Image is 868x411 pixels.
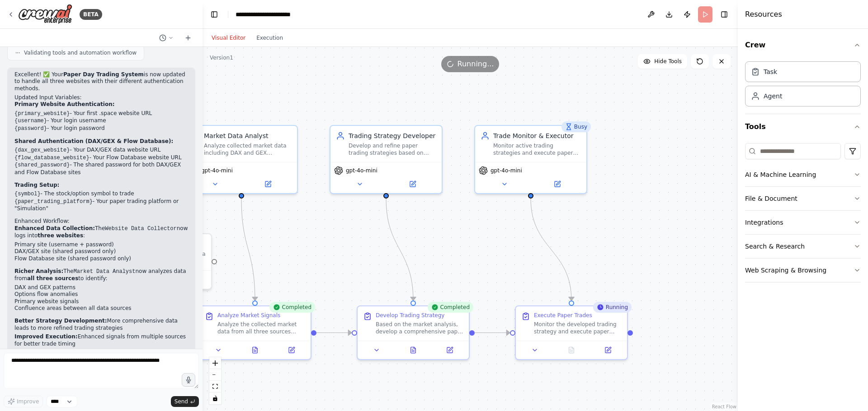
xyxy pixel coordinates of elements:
li: DAX/GEX site (shared password only) [14,248,188,255]
code: {shared_password} [14,162,70,168]
button: Click to speak your automation idea [182,373,195,387]
div: Analyze Market Signals [217,312,280,319]
button: View output [394,345,433,356]
code: {dax_gex_website} [14,147,70,153]
div: BusyTrade Monitor & ExecutorMonitor active trading strategies and execute paper trades for {symbo... [474,125,587,194]
strong: Improved Execution: [14,333,78,340]
span: Running... [458,59,494,69]
li: - Your DAX/GEX data website URL [14,147,188,154]
h2: Updated Input Variables: [14,94,188,102]
div: React Flow controls [209,357,221,404]
nav: breadcrumb [236,10,310,19]
g: Edge from 0a3d01dc-f33c-4647-afd1-c51c18fe745b to 300524c1-509f-4d76-a4f2-f06e224e6f09 [475,328,510,337]
code: {password} [14,125,47,132]
button: Open in side panel [276,345,307,356]
p: Enhanced signals from multiple sources for better trade timing [14,333,188,347]
div: Analyze collected market data including DAX and GEX information to identify patterns, trends, and... [204,142,292,157]
strong: three websites [38,232,83,239]
g: Edge from 2023c1fa-3841-46c9-a83f-60eece2daf00 to 0a3d01dc-f33c-4647-afd1-c51c18fe745b [316,328,352,337]
li: Primary site (username + password) [14,241,188,249]
g: Edge from f553712a-2e23-439e-bd99-e35ebb9a0fe7 to 0a3d01dc-f33c-4647-afd1-c51c18fe745b [382,199,418,300]
h2: Enhanced Workflow: [14,218,188,225]
li: Confluence areas between all data sources [14,305,188,312]
code: {flow_database_website} [14,155,90,161]
p: The now logs into : [14,225,188,240]
button: View output [236,345,274,356]
li: - Your login username [14,117,188,125]
div: Execute Paper Trades [534,312,592,319]
g: Edge from 79cca76c-81e0-4035-a6bc-932ad01a5d24 to 300524c1-509f-4d76-a4f2-f06e224e6f09 [526,199,576,300]
button: No output available [552,345,591,356]
li: Primary website signals [14,298,188,305]
strong: Paper Day Trading System [63,71,144,78]
button: File & Document [745,187,861,210]
p: Excellent! ✅ Your is now updated to handle all three websites with their different authentication... [14,71,188,92]
code: {paper_trading_platform} [14,199,93,205]
div: Monitor the developed trading strategy and execute paper trades for {symbol} using {paper_trading... [534,321,622,335]
button: Start a new chat [181,32,195,43]
li: - The shared password for both DAX/GEX and Flow Database sites [14,162,188,176]
button: Send [171,396,199,407]
div: Trade Monitor & Executor [493,131,581,140]
button: Switch to previous chat [156,32,177,43]
code: {symbol} [14,191,41,197]
span: Validating tools and automation workflow [24,49,137,56]
code: {username} [14,118,47,124]
div: Market Data Analyst [204,131,292,140]
button: Open in side panel [532,179,583,189]
div: Tools [745,139,861,290]
code: {primary_website} [14,111,70,117]
div: CompletedAnalyze Market SignalsAnalyze the collected market data from all three sources focusing ... [198,305,311,360]
div: Crew [745,58,861,114]
strong: Enhanced Data Collection: [14,225,95,231]
div: Running [593,302,632,313]
button: Hide Tools [638,54,687,69]
button: Integrations [745,211,861,234]
div: Trading Strategy Developer [349,131,436,140]
button: Search & Research [745,235,861,258]
li: - Your login password [14,125,188,133]
span: Improve [17,398,39,405]
div: RunningExecute Paper TradesMonitor the developed trading strategy and execute paper trades for {s... [515,305,628,360]
div: ScrapeElementFromWebsiteToolA tool that can be used to read a website content. [99,233,212,290]
div: Analyze the collected market data from all three sources focusing on DAX and GEX indicators, opti... [217,321,305,335]
button: Web Scraping & Browsing [745,259,861,282]
button: Tools [745,114,861,139]
span: gpt-4o-mini [491,167,522,174]
div: Version 1 [210,54,233,61]
button: Open in side panel [434,345,465,356]
li: Options flow anomalies [14,291,188,298]
button: Hide left sidebar [208,8,221,21]
button: Hide right sidebar [718,8,731,21]
div: CompletedDevelop Trading StrategyBased on the market analysis, develop a comprehensive paper trad... [357,305,470,360]
div: Based on the market analysis, develop a comprehensive paper trading strategy for {symbol}. Define... [376,321,463,335]
div: Completed [269,302,315,313]
strong: Shared Authentication (DAX/GEX & Flow Database): [14,138,173,144]
p: The now analyzes data from to identify: [14,268,188,282]
code: Website Data Collector [105,226,176,232]
div: Trading Strategy DeveloperDevelop and refine paper trading strategies based on market analysis, i... [330,125,443,194]
div: Develop Trading Strategy [376,312,444,319]
span: gpt-4o-mini [201,167,233,174]
div: Agent [764,92,782,101]
button: zoom out [209,369,221,381]
button: Improve [4,396,43,407]
button: Crew [745,32,861,58]
span: Hide Tools [654,58,682,65]
div: Market Data AnalystAnalyze collected market data including DAX and GEX information to identify pa... [185,125,298,194]
strong: all three sources [27,275,78,282]
li: DAX and GEX patterns [14,284,188,291]
button: fit view [209,381,221,393]
div: Busy [561,121,591,132]
strong: Primary Website Authentication: [14,101,114,107]
strong: Richer Analysis: [14,268,63,274]
button: zoom in [209,357,221,369]
a: React Flow attribution [712,404,736,409]
li: - Your paper trading platform or "Simulation" [14,198,188,212]
button: Open in side panel [387,179,438,189]
div: Task [764,67,777,76]
div: Monitor active trading strategies and execute paper trades for {symbol} using {paper_trading_plat... [493,142,581,157]
span: gpt-4o-mini [346,167,377,174]
strong: Trading Setup: [14,182,59,188]
li: - The stock/option symbol to trade [14,190,188,198]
